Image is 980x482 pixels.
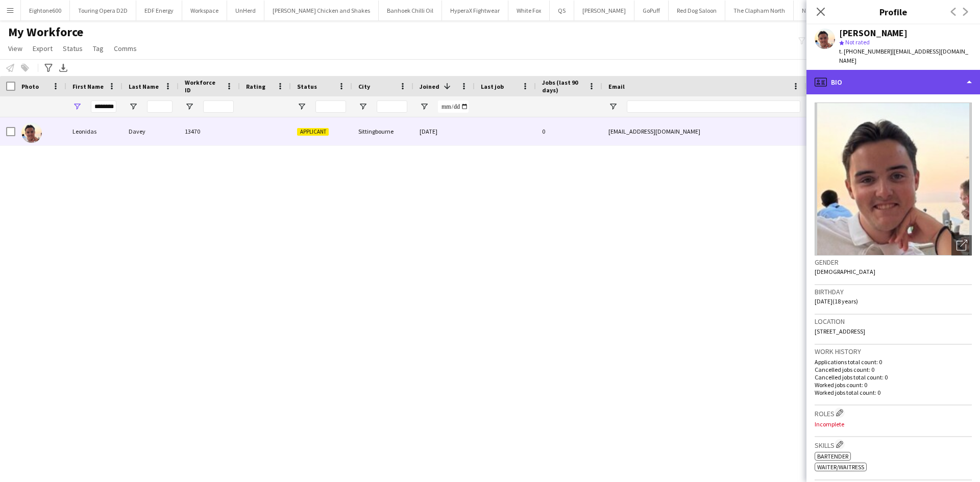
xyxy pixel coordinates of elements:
[839,29,908,38] div: [PERSON_NAME]
[951,235,972,256] div: Open photos pop-in
[129,102,138,111] button: Open Filter Menu
[817,463,864,471] span: Waiter/Waitress
[203,100,234,113] input: Workforce ID Filter Input
[297,83,317,90] span: Status
[815,373,972,381] p: Cancelled jobs total count: 0
[815,103,972,256] img: Crew avatar or photo
[574,1,634,20] button: [PERSON_NAME]
[481,83,504,90] span: Last job
[297,128,329,136] span: Applicant
[815,420,972,428] p: Incomplete
[608,83,625,90] span: Email
[8,24,83,40] span: My Workforce
[815,287,972,296] h3: Birthday
[21,122,42,143] img: Leonidas Davey
[93,44,104,53] span: Tag
[536,117,602,145] div: 0
[806,5,980,18] h3: Profile
[358,83,370,90] span: City
[122,117,179,145] div: Davey
[542,79,584,94] span: Jobs (last 90 days)
[182,1,227,20] button: Workspace
[817,452,848,460] span: Bartender
[550,1,574,20] button: QS
[72,102,82,111] button: Open Filter Menu
[839,47,968,64] span: | [EMAIL_ADDRESS][DOMAIN_NAME]
[129,83,159,90] span: Last Name
[246,83,265,90] span: Rating
[59,42,87,55] a: Status
[815,366,972,373] p: Cancelled jobs count: 0
[669,1,725,20] button: Red Dog Saloon
[70,1,136,20] button: Touring Opera D2D
[377,100,407,113] input: City Filter Input
[91,100,116,113] input: First Name Filter Input
[379,1,442,20] button: Banhoek Chilli Oil
[508,1,550,20] button: White Fox
[33,44,53,53] span: Export
[413,117,475,145] div: [DATE]
[627,100,800,113] input: Email Filter Input
[66,117,122,145] div: Leonidas
[57,62,69,74] app-action-btn: Export XLSX
[442,1,508,20] button: HyperaX Fightwear
[815,408,972,418] h3: Roles
[315,100,346,113] input: Status Filter Input
[4,42,27,55] a: View
[21,83,39,90] span: Photo
[264,1,379,20] button: [PERSON_NAME] Chicken and Shakes
[839,47,892,55] span: t. [PHONE_NUMBER]
[634,1,669,20] button: GoPuff
[815,258,972,267] h3: Gender
[815,317,972,326] h3: Location
[815,297,858,305] span: [DATE] (18 years)
[72,83,104,90] span: First Name
[297,102,306,111] button: Open Filter Menu
[147,100,173,113] input: Last Name Filter Input
[8,44,22,53] span: View
[21,1,70,20] button: Eightone600
[806,70,980,94] div: Bio
[725,1,794,20] button: The Clapham North
[358,102,367,111] button: Open Filter Menu
[420,102,429,111] button: Open Filter Menu
[114,44,137,53] span: Comms
[815,358,972,366] p: Applications total count: 0
[110,42,141,55] a: Comms
[608,102,618,111] button: Open Filter Menu
[136,1,182,20] button: EDF Energy
[352,117,413,145] div: Sittingbourne
[815,268,875,275] span: [DEMOGRAPHIC_DATA]
[602,117,806,145] div: [EMAIL_ADDRESS][DOMAIN_NAME]
[794,1,839,20] button: New Board
[179,117,240,145] div: 13470
[185,102,194,111] button: Open Filter Menu
[63,44,83,53] span: Status
[815,327,865,335] span: [STREET_ADDRESS]
[89,42,108,55] a: Tag
[42,62,55,74] app-action-btn: Advanced filters
[815,439,972,450] h3: Skills
[815,389,972,396] p: Worked jobs total count: 0
[815,347,972,356] h3: Work history
[438,100,469,113] input: Joined Filter Input
[185,79,222,94] span: Workforce ID
[815,381,972,389] p: Worked jobs count: 0
[420,83,439,90] span: Joined
[227,1,264,20] button: UnHerd
[845,38,870,46] span: Not rated
[29,42,57,55] a: Export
